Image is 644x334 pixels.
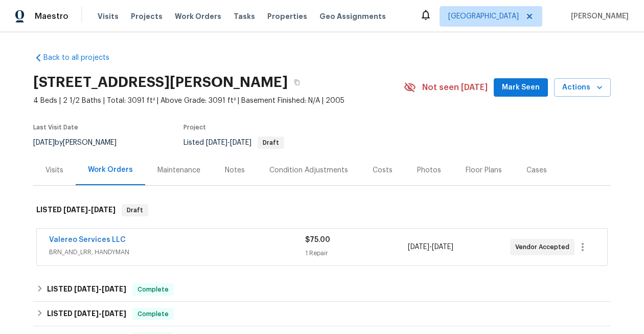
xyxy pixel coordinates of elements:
span: - [408,242,453,252]
span: [DATE] [63,206,88,213]
div: Floor Plans [466,165,502,175]
span: Draft [259,140,283,146]
span: [PERSON_NAME] [567,11,629,21]
span: Draft [123,205,147,215]
h6: LISTED [36,204,116,216]
div: Work Orders [88,165,133,175]
span: Last Visit Date [33,124,78,130]
div: Photos [417,165,441,175]
div: LISTED [DATE]-[DATE]Complete [33,302,611,326]
span: - [206,139,251,146]
span: Geo Assignments [319,11,386,21]
a: Valereo Services LLC [49,236,126,243]
div: Maintenance [157,165,200,175]
span: [DATE] [91,206,116,213]
a: Back to all projects [33,53,131,63]
span: Complete [133,309,173,319]
div: Visits [45,165,63,175]
span: - [63,206,116,213]
span: Properties [267,11,307,21]
span: Work Orders [175,11,221,21]
span: - [74,310,126,317]
div: by [PERSON_NAME] [33,137,129,149]
h6: LISTED [47,308,126,320]
span: [DATE] [432,243,453,251]
div: LISTED [DATE]-[DATE]Draft [33,194,611,227]
span: Complete [133,284,173,295]
div: Condition Adjustments [269,165,348,175]
span: [DATE] [408,243,429,251]
span: Vendor Accepted [515,242,573,252]
span: 4 Beds | 2 1/2 Baths | Total: 3091 ft² | Above Grade: 3091 ft² | Basement Finished: N/A | 2005 [33,96,404,106]
span: [DATE] [230,139,251,146]
div: 1 Repair [305,248,407,258]
span: Projects [131,11,163,21]
button: Copy Address [288,73,306,92]
span: - [74,285,126,293]
span: Tasks [234,13,255,20]
span: [DATE] [206,139,227,146]
span: Mark Seen [502,81,540,94]
span: Listed [183,139,284,146]
button: Actions [554,78,611,97]
div: Cases [526,165,547,175]
div: Costs [373,165,393,175]
span: Actions [562,81,603,94]
div: Notes [225,165,245,175]
span: [GEOGRAPHIC_DATA] [448,11,519,21]
h2: [STREET_ADDRESS][PERSON_NAME] [33,77,288,87]
span: $75.00 [305,236,330,243]
span: BRN_AND_LRR, HANDYMAN [49,247,305,257]
h6: LISTED [47,283,126,296]
span: Maestro [35,11,68,21]
span: [DATE] [74,310,99,317]
span: [DATE] [74,285,99,293]
button: Mark Seen [494,78,548,97]
span: Visits [98,11,119,21]
span: [DATE] [33,139,55,146]
span: Project [183,124,206,130]
span: [DATE] [102,310,126,317]
span: [DATE] [102,285,126,293]
div: LISTED [DATE]-[DATE]Complete [33,277,611,302]
span: Not seen [DATE] [422,82,488,93]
